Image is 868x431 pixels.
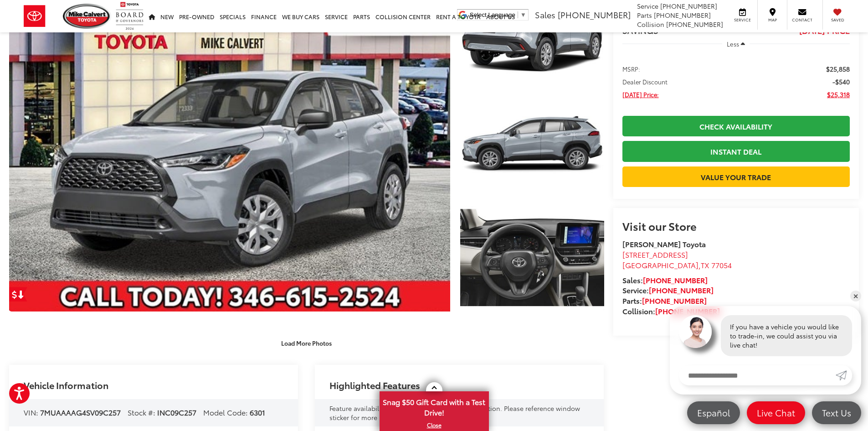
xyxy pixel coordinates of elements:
[275,335,338,351] button: Load More Photos
[827,90,850,99] span: $25,318
[762,17,782,23] span: Map
[832,77,850,86] span: -$540
[711,260,732,270] span: 77054
[687,401,740,424] a: Español
[654,10,711,20] span: [PHONE_NUMBER]
[157,407,196,417] span: INC09C257
[622,306,720,316] strong: Collision:
[458,89,605,200] img: 2025 Toyota Corolla Cross L
[622,90,659,99] span: [DATE] Price:
[622,260,732,270] span: ,
[622,249,688,260] span: [STREET_ADDRESS]
[827,17,847,23] span: Saved
[817,407,856,418] span: Text Us
[643,275,708,285] a: [PHONE_NUMBER]
[752,407,800,418] span: Live Chat
[622,275,708,285] strong: Sales:
[701,260,709,270] span: TX
[622,77,668,86] span: Dealer Discount
[642,295,707,306] a: [PHONE_NUMBER]
[622,285,714,295] strong: Service:
[747,401,805,424] a: Live Chat
[622,220,850,232] h2: Visit our Store
[727,40,739,48] span: Less
[380,392,488,420] span: Snag $50 Gift Card with a Test Drive!
[622,166,850,187] a: Value Your Trade
[622,116,850,136] a: Check Availability
[24,407,38,417] span: VIN:
[622,64,640,73] span: MSRP:
[128,407,155,417] span: Stock #:
[666,20,723,29] span: [PHONE_NUMBER]
[622,295,707,306] strong: Parts:
[63,4,111,29] img: Mike Calvert Toyota
[40,407,121,417] span: 7MUAAAAG4SV09C257
[679,365,836,385] input: Enter your message
[812,401,861,424] a: Text Us
[9,287,27,301] a: Get Price Drop Alert
[649,285,714,295] a: [PHONE_NUMBER]
[622,260,699,270] span: [GEOGRAPHIC_DATA]
[203,407,248,417] span: Model Code:
[622,249,732,270] a: [STREET_ADDRESS] [GEOGRAPHIC_DATA],TX 77054
[722,36,750,52] button: Less
[622,239,706,249] strong: [PERSON_NAME] Toyota
[660,1,717,10] span: [PHONE_NUMBER]
[721,315,852,356] div: If you have a vehicle you would like to trade-in, we could assist you via live chat!
[558,9,631,21] span: [PHONE_NUMBER]
[655,306,720,316] a: [PHONE_NUMBER]
[329,380,420,390] h2: Highlighted Features
[329,404,580,422] span: Feature availability subject to final vehicle configuration. Please reference window sticker for ...
[460,204,604,312] a: Expand Photo 3
[458,203,605,313] img: 2025 Toyota Corolla Cross L
[24,380,108,390] h2: Vehicle Information
[732,17,753,23] span: Service
[637,10,652,20] span: Parts
[250,407,265,417] span: 6301
[637,1,658,10] span: Service
[622,141,850,161] a: Instant Deal
[637,20,664,29] span: Collision
[535,9,555,21] span: Sales
[693,407,734,418] span: Español
[679,315,712,348] img: Agent profile photo
[826,64,850,73] span: $25,858
[792,17,812,23] span: Contact
[836,365,852,385] a: Submit
[520,11,526,18] span: ▼
[460,91,604,199] a: Expand Photo 2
